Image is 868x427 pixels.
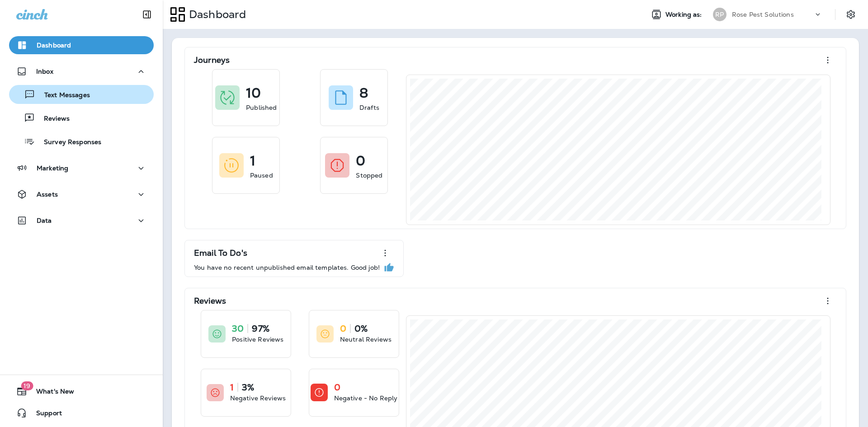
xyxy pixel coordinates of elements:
p: Email To Do's [194,249,247,258]
p: 30 [232,324,244,333]
button: Collapse Sidebar [134,5,160,23]
div: RP [713,8,726,21]
button: 19What's New [9,382,154,400]
p: 0% [354,324,368,333]
p: 97% [252,324,269,333]
button: Settings [843,6,859,23]
p: Reviews [35,115,70,123]
p: Drafts [359,103,379,112]
p: Stopped [356,171,382,180]
p: Paused [250,171,273,180]
p: Reviews [194,296,226,305]
button: Marketing [9,159,154,177]
p: Negative - No Reply [334,394,398,403]
p: Dashboard [37,42,71,49]
span: What's New [27,388,74,399]
p: Neutral Reviews [340,335,392,344]
p: Negative Reviews [230,394,286,403]
button: Reviews [9,108,154,127]
p: Positive Reviews [232,335,283,344]
button: Support [9,404,154,422]
button: Inbox [9,62,154,80]
p: Journeys [194,56,230,65]
p: Inbox [36,68,53,75]
span: 19 [21,381,33,390]
p: 0 [356,156,365,165]
p: Assets [37,191,58,198]
p: Rose Pest Solutions [732,11,794,18]
span: Working as: [665,11,704,19]
p: 1 [230,383,234,392]
p: You have no recent unpublished email templates. Good job! [194,264,380,271]
button: Data [9,211,154,230]
p: Data [37,217,52,224]
p: Survey Responses [35,138,101,147]
p: 1 [250,156,255,165]
p: 3% [242,383,254,392]
p: Dashboard [185,8,246,21]
button: Text Messages [9,85,154,104]
p: Marketing [37,164,68,172]
p: Published [246,103,277,112]
button: Survey Responses [9,132,154,151]
span: Support [27,409,62,420]
p: Text Messages [35,91,90,100]
p: 8 [359,89,368,98]
button: Dashboard [9,36,154,54]
p: 0 [340,324,346,333]
p: 0 [334,383,340,392]
button: Assets [9,185,154,203]
p: 10 [246,89,261,98]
